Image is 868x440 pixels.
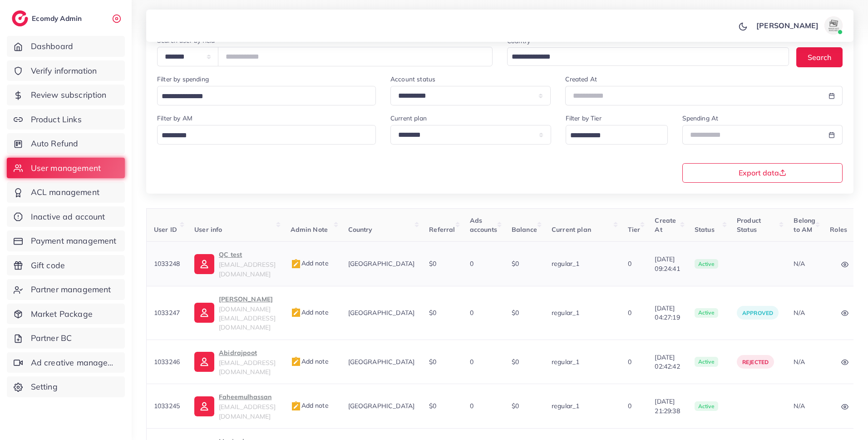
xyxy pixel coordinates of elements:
[7,328,125,349] a: Partner BC
[154,402,180,410] span: 1033245
[7,133,125,154] a: Auto Refund
[628,225,641,234] span: Tier
[655,304,680,322] span: [DATE] 04:27:19
[348,358,415,366] span: [GEOGRAPHIC_DATA]
[512,225,537,234] span: Balance
[7,230,125,251] a: Payment management
[739,169,786,176] span: Export data
[824,16,843,35] img: avatar
[154,225,177,234] span: User ID
[655,353,680,371] span: [DATE] 02:42:42
[348,309,415,317] span: [GEOGRAPHIC_DATA]
[194,249,276,279] a: QC test[EMAIL_ADDRESS][DOMAIN_NAME]
[794,402,804,410] span: N/A
[695,225,715,234] span: Status
[194,347,276,377] a: Abidrajpoot[EMAIL_ADDRESS][DOMAIN_NAME]
[7,206,125,227] a: Inactive ad account
[348,260,415,268] span: [GEOGRAPHIC_DATA]
[12,10,84,26] a: logoEcomdy Admin
[695,259,718,269] span: active
[31,211,105,223] span: Inactive ad account
[157,75,209,84] label: Filter by spending
[508,50,777,64] input: Search for option
[429,358,436,366] span: $0
[154,260,180,268] span: 1033248
[695,357,718,367] span: active
[31,332,72,344] span: Partner BC
[737,216,761,234] span: Product Status
[565,75,597,84] label: Created At
[31,40,73,52] span: Dashboard
[7,85,125,105] a: Review subscription
[219,305,276,332] span: [DOMAIN_NAME][EMAIL_ADDRESS][DOMAIN_NAME]
[291,401,301,412] img: admin_note.cdd0b510.svg
[154,358,180,366] span: 1033246
[552,309,579,317] span: regular_1
[512,358,519,366] span: $0
[794,358,804,366] span: N/A
[7,36,125,57] a: Dashboard
[470,309,473,317] span: 0
[31,186,99,198] span: ACL management
[566,114,602,123] label: Filter by Tier
[552,260,579,268] span: regular_1
[291,357,329,365] span: Add note
[154,309,180,317] span: 1033247
[291,259,329,267] span: Add note
[219,294,276,305] p: [PERSON_NAME]
[566,125,668,145] div: Search for option
[470,216,497,234] span: Ads accounts
[31,381,58,393] span: Setting
[682,163,843,183] button: Export data
[470,402,473,410] span: 0
[552,225,591,234] span: Current plan
[655,255,680,273] span: [DATE] 09:24:41
[695,401,718,411] span: active
[348,225,373,234] span: Country
[628,260,631,268] span: 0
[7,279,125,300] a: Partner management
[219,391,276,402] p: Faheemulhassan
[7,352,125,373] a: Ad creative management
[552,358,579,366] span: regular_1
[291,308,329,316] span: Add note
[31,65,97,77] span: Verify information
[31,114,82,125] span: Product Links
[7,158,125,179] a: User management
[291,356,301,367] img: admin_note.cdd0b510.svg
[158,129,364,143] input: Search for option
[390,75,435,84] label: Account status
[7,109,125,130] a: Product Links
[219,359,276,376] span: [EMAIL_ADDRESS][DOMAIN_NAME]
[470,358,473,366] span: 0
[628,358,631,366] span: 0
[157,125,376,145] div: Search for option
[158,90,364,104] input: Search for option
[695,308,718,318] span: active
[291,307,301,318] img: admin_note.cdd0b510.svg
[194,352,214,372] img: ic-user-info.36bf1079.svg
[756,20,819,31] p: [PERSON_NAME]
[31,138,79,150] span: Auto Refund
[682,114,719,123] label: Spending At
[194,294,276,332] a: [PERSON_NAME][DOMAIN_NAME][EMAIL_ADDRESS][DOMAIN_NAME]
[742,310,773,316] span: approved
[157,114,192,123] label: Filter by AM
[194,391,276,421] a: Faheemulhassan[EMAIL_ADDRESS][DOMAIN_NAME]
[7,304,125,325] a: Market Package
[830,225,847,234] span: Roles
[31,235,117,247] span: Payment management
[470,260,473,268] span: 0
[219,260,276,278] span: [EMAIL_ADDRESS][DOMAIN_NAME]
[794,216,815,234] span: Belong to AM
[157,86,376,105] div: Search for option
[742,359,769,365] span: rejected
[567,129,656,143] input: Search for option
[194,303,214,323] img: ic-user-info.36bf1079.svg
[194,254,214,274] img: ic-user-info.36bf1079.svg
[751,16,846,35] a: [PERSON_NAME]avatar
[7,255,125,276] a: Gift code
[348,402,415,410] span: [GEOGRAPHIC_DATA]
[7,182,125,203] a: ACL management
[512,402,519,410] span: $0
